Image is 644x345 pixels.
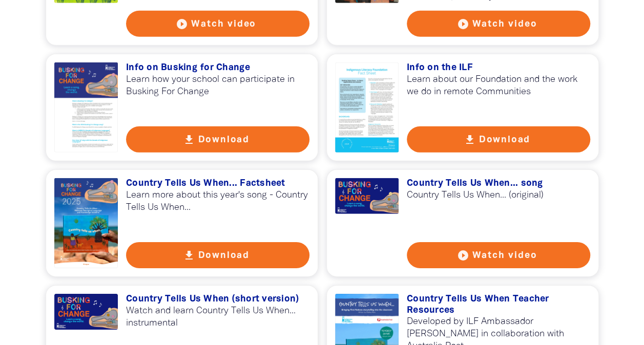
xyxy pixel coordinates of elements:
[126,11,309,37] button: play_circle_filled Watch video
[456,18,469,30] i: play_circle_filled
[126,126,309,153] button: get_app Download
[407,294,590,316] h3: Country Tells Us When Teacher Resources
[456,249,469,262] i: play_circle_filled
[183,134,195,146] i: get_app
[407,126,590,153] button: get_app Download
[126,62,309,74] h3: Info on Busking for Change
[464,134,476,146] i: get_app
[126,178,309,189] h3: Country Tells Us When... Factsheet
[407,242,590,268] button: play_circle_filled Watch video
[126,294,309,305] h3: Country Tells Us When (short version)
[183,249,195,262] i: get_app
[407,11,590,37] button: play_circle_filled Watch video
[407,178,590,189] h3: Country Tells Us When... song
[176,18,188,30] i: play_circle_filled
[126,242,309,268] button: get_app Download
[407,62,590,74] h3: Info on the ILF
